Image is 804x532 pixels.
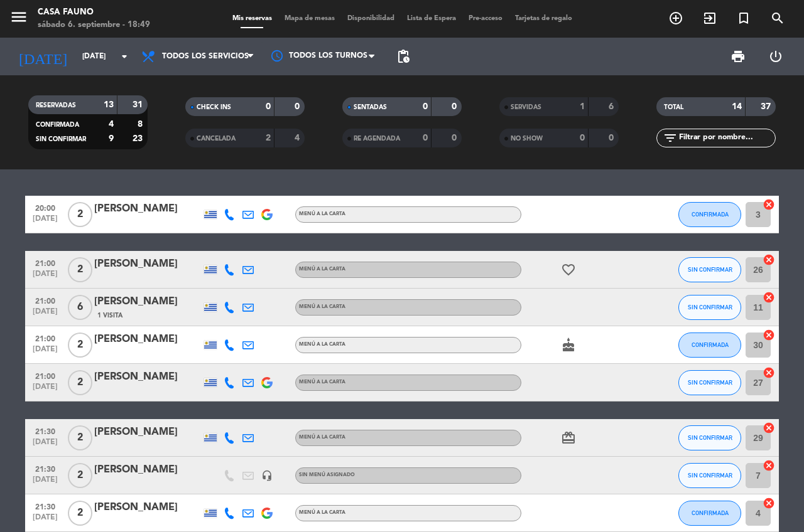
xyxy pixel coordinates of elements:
[299,304,345,309] span: MENÚ A LA CARTA
[94,201,201,217] div: [PERSON_NAME]
[663,130,678,146] i: filter_list
[678,463,741,488] button: SIN CONFIRMAR
[68,463,92,488] span: 2
[561,338,576,353] i: cake
[261,508,273,519] img: google-logo.png
[668,11,683,26] i: add_circle_outline
[30,215,61,229] span: [DATE]
[299,380,345,385] span: MENÚ A LA CARTA
[688,434,732,441] span: SIN CONFIRMAR
[68,295,92,320] span: 6
[30,499,61,513] span: 21:30
[678,332,741,358] button: CONFIRMADA
[609,134,616,142] strong: 0
[763,459,775,472] i: cancel
[295,134,302,142] strong: 4
[688,266,732,273] span: SIN CONFIRMAR
[688,379,732,386] span: SIN CONFIRMAR
[299,342,345,347] span: MENÚ A LA CARTA
[30,255,61,270] span: 21:00
[609,102,616,111] strong: 6
[354,104,387,110] span: SENTADAS
[36,122,79,128] span: CONFIRMADA
[678,257,741,282] button: SIN CONFIRMAR
[30,423,61,438] span: 21:30
[561,262,576,277] i: favorite_border
[396,49,411,64] span: pending_actions
[36,136,86,142] span: SIN CONFIRMAR
[30,331,61,345] span: 21:00
[30,270,61,284] span: [DATE]
[678,202,741,227] button: CONFIRMADA
[688,472,732,479] span: SIN CONFIRMAR
[299,435,345,440] span: MENÚ A LA CARTA
[732,102,742,111] strong: 14
[197,104,231,110] span: CHECK INS
[30,345,61,359] span: [DATE]
[30,438,61,452] span: [DATE]
[692,341,729,348] span: CONFIRMADA
[736,11,751,26] i: turned_in_not
[511,136,543,142] span: NO SHOW
[9,43,76,70] i: [DATE]
[30,461,61,476] span: 21:30
[30,476,61,490] span: [DATE]
[688,304,732,311] span: SIN CONFIRMAR
[761,102,773,111] strong: 37
[30,200,61,215] span: 20:00
[692,211,729,218] span: CONFIRMADA
[9,8,28,26] i: menu
[278,15,341,22] span: Mapa de mesas
[30,293,61,307] span: 21:00
[94,424,201,440] div: [PERSON_NAME]
[94,256,201,272] div: [PERSON_NAME]
[109,120,114,129] strong: 4
[295,102,302,111] strong: 0
[68,257,92,282] span: 2
[509,15,579,22] span: Tarjetas de regalo
[423,102,428,111] strong: 0
[109,134,114,143] strong: 9
[763,198,775,211] i: cancel
[692,509,729,516] span: CONFIRMADA
[266,134,271,142] strong: 2
[702,11,717,26] i: exit_to_app
[423,134,428,142] strong: 0
[94,499,201,516] div: [PERSON_NAME]
[9,8,28,31] button: menu
[94,369,201,385] div: [PERSON_NAME]
[197,136,236,142] span: CANCELADA
[68,202,92,227] span: 2
[162,52,249,61] span: Todos los servicios
[94,462,201,478] div: [PERSON_NAME]
[580,134,585,142] strong: 0
[94,294,201,310] div: [PERSON_NAME]
[763,253,775,266] i: cancel
[763,329,775,341] i: cancel
[97,311,122,321] span: 1 Visita
[763,497,775,509] i: cancel
[678,370,741,395] button: SIN CONFIRMAR
[299,211,345,216] span: MENÚ A LA CARTA
[138,120,145,129] strong: 8
[678,425,741,450] button: SIN CONFIRMAR
[341,15,401,22] span: Disponibilidad
[261,377,273,388] img: google-logo.png
[94,331,201,348] div: [PERSON_NAME]
[38,19,150,31] div: sábado 6. septiembre - 18:49
[261,470,273,481] i: headset_mic
[561,430,576,445] i: card_giftcard
[763,291,775,304] i: cancel
[299,267,345,272] span: MENÚ A LA CARTA
[30,307,61,322] span: [DATE]
[261,209,273,220] img: google-logo.png
[68,332,92,358] span: 2
[133,100,145,109] strong: 31
[731,49,746,64] span: print
[763,366,775,379] i: cancel
[452,102,459,111] strong: 0
[678,131,775,145] input: Filtrar por nombre...
[462,15,509,22] span: Pre-acceso
[678,501,741,526] button: CONFIRMADA
[452,134,459,142] strong: 0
